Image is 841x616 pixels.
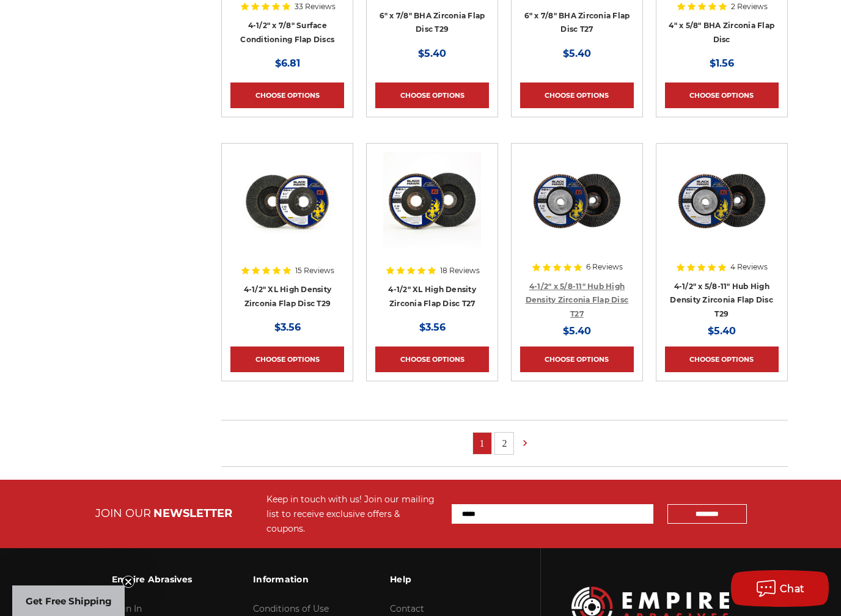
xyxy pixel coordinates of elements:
[669,21,774,44] a: 4" x 5/8" BHA Zirconia Flap Disc
[731,3,768,10] span: 2 Reviews
[473,433,491,454] a: 1
[390,566,472,592] h3: Help
[383,152,481,250] img: 4-1/2" XL High Density Zirconia Flap Disc T27
[710,57,734,69] span: $1.56
[295,3,336,10] span: 33 Reviews
[112,566,192,592] h3: Empire Abrasives
[526,282,629,318] a: 4-1/2" x 5/8-11" Hub High Density Zirconia Flap Disc T27
[112,603,142,614] a: Sign In
[731,570,829,607] button: Chat
[673,152,771,250] img: Zirconia flap disc with screw hub
[266,492,439,536] div: Keep in touch with us! Join our mailing list to receive exclusive offers & coupons.
[274,321,301,333] span: $3.56
[244,285,332,308] a: 4-1/2" XL High Density Zirconia Flap Disc T29
[380,11,485,34] a: 6" x 7/8" BHA Zirconia Flap Disc T29
[520,82,634,108] a: Choose Options
[563,325,591,337] span: $5.40
[418,48,446,59] span: $5.40
[153,507,232,520] span: NEWSLETTER
[670,282,773,318] a: 4-1/2" x 5/8-11" Hub High Density Zirconia Flap Disc T29
[520,152,634,266] a: high density flap disc with screw hub
[388,285,476,308] a: 4-1/2" XL High Density Zirconia Flap Disc T27
[390,603,424,614] a: Contact
[665,152,779,266] a: Zirconia flap disc with screw hub
[780,583,805,595] span: Chat
[520,346,634,372] a: Choose Options
[230,346,344,372] a: Choose Options
[730,263,768,271] span: 4 Reviews
[253,566,329,592] h3: Information
[230,82,344,108] a: Choose Options
[665,346,779,372] a: Choose Options
[665,82,779,108] a: Choose Options
[240,21,334,44] a: 4-1/2" x 7/8" Surface Conditioning Flap Discs
[238,152,336,250] img: 4-1/2" XL High Density Zirconia Flap Disc T29
[122,576,134,588] button: Close teaser
[95,507,151,520] span: JOIN OUR
[586,263,623,271] span: 6 Reviews
[419,321,446,333] span: $3.56
[528,152,626,250] img: high density flap disc with screw hub
[375,82,489,108] a: Choose Options
[440,267,480,274] span: 18 Reviews
[26,595,112,607] span: Get Free Shipping
[563,48,591,59] span: $5.40
[230,152,344,266] a: 4-1/2" XL High Density Zirconia Flap Disc T29
[495,433,513,454] a: 2
[524,11,630,34] a: 6" x 7/8" BHA Zirconia Flap Disc T27
[375,346,489,372] a: Choose Options
[253,603,329,614] a: Conditions of Use
[275,57,300,69] span: $6.81
[708,325,736,337] span: $5.40
[12,585,125,616] div: Get Free ShippingClose teaser
[295,267,334,274] span: 15 Reviews
[375,152,489,266] a: 4-1/2" XL High Density Zirconia Flap Disc T27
